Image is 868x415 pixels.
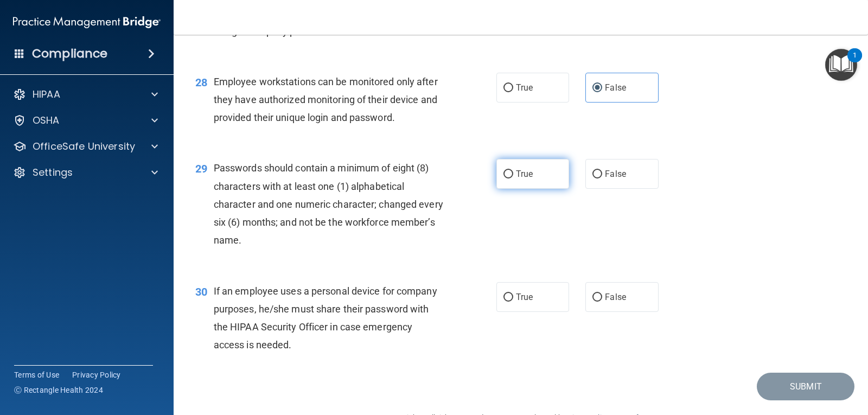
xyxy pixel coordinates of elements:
span: False [605,169,626,179]
p: OfficeSafe University [33,140,135,153]
span: Employee workstations can be monitored only after they have authorized monitoring of their device... [214,76,438,123]
span: True [516,82,533,93]
button: Open Resource Center, 1 new notification [825,49,857,81]
input: True [503,293,513,302]
span: It’s ok to text patients their ePHI so long as you are using a company purchased mobile device. [214,7,433,36]
span: If an employee uses a personal device for company purposes, he/she must share their password with... [214,285,437,351]
span: Ⓒ Rectangle Health 2024 [14,385,103,395]
img: PMB logo [13,11,161,33]
h4: Compliance [32,46,107,61]
a: Privacy Policy [72,369,121,380]
input: False [592,293,602,302]
a: HIPAA [13,88,158,101]
button: Submit [757,373,854,400]
span: False [605,292,626,302]
span: False [605,82,626,93]
a: OSHA [13,114,158,127]
input: True [503,84,513,92]
p: Settings [33,166,73,179]
span: 28 [195,76,207,89]
div: 1 [853,55,857,69]
input: True [503,170,513,178]
a: OfficeSafe University [13,140,158,153]
span: Passwords should contain a minimum of eight (8) characters with at least one (1) alphabetical cha... [214,162,443,246]
input: False [592,170,602,178]
span: True [516,292,533,302]
a: Settings [13,166,158,179]
span: True [516,169,533,179]
span: 29 [195,162,207,175]
p: HIPAA [33,88,60,101]
span: 30 [195,285,207,298]
input: False [592,84,602,92]
a: Terms of Use [14,369,59,380]
p: OSHA [33,114,60,127]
